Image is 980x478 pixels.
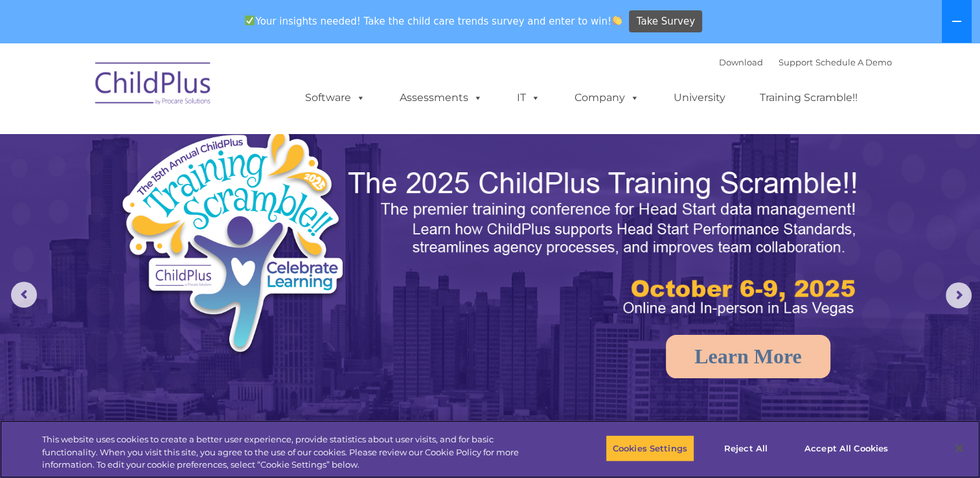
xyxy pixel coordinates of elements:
[180,85,220,95] span: Last name
[612,16,622,25] img: 👏
[89,53,218,118] img: ChildPlus by Procare Solutions
[815,57,892,67] a: Schedule A Demo
[747,85,871,111] a: Training Scramble!!
[562,85,652,111] a: Company
[945,434,974,462] button: Close
[719,57,763,67] a: Download
[797,435,895,462] button: Accept All Cookies
[606,435,694,462] button: Cookies Settings
[42,433,539,472] div: This website uses cookies to create a better user experience, provide statistics about user visit...
[245,16,255,25] img: ✅
[387,85,496,111] a: Assessments
[637,10,695,33] span: Take Survey
[292,85,378,111] a: Software
[240,8,628,34] span: Your insights needed! Take the child care trends survey and enter to win!
[504,85,553,111] a: IT
[629,10,702,33] a: Take Survey
[661,85,738,111] a: University
[180,139,235,148] span: Phone number
[666,335,830,378] a: Learn More
[719,57,892,67] font: |
[705,435,786,462] button: Reject All
[779,57,813,67] a: Support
